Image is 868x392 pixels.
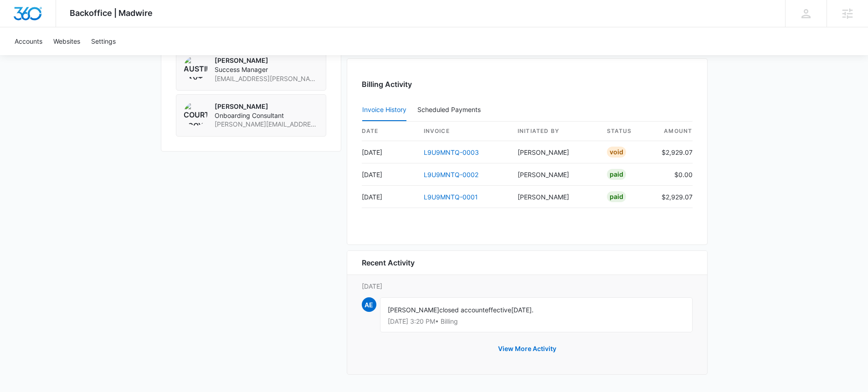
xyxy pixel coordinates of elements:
[86,27,121,55] a: Settings
[654,122,693,141] th: amount
[424,171,478,178] a: L9U9MNTQ-0002
[654,163,693,186] td: $0.00
[654,141,693,163] td: $2,929.07
[362,281,693,291] p: [DATE]
[510,122,600,141] th: Initiated By
[70,8,153,18] span: Backoffice | Madwire
[362,122,416,141] th: date
[417,107,484,113] div: Scheduled Payments
[184,102,207,126] img: Courtney Coy
[510,186,600,208] td: [PERSON_NAME]
[215,111,318,120] span: Onboarding Consultant
[215,74,318,83] span: [EMAIL_ADDRESS][PERSON_NAME][DOMAIN_NAME]
[511,306,534,314] span: [DATE].
[362,141,416,163] td: [DATE]
[215,120,318,129] span: [PERSON_NAME][EMAIL_ADDRESS][PERSON_NAME][DOMAIN_NAME]
[388,318,685,325] p: [DATE] 3:20 PM • Billing
[362,186,416,208] td: [DATE]
[510,163,600,186] td: [PERSON_NAME]
[215,56,318,65] p: [PERSON_NAME]
[215,102,318,111] p: [PERSON_NAME]
[9,27,48,55] a: Accounts
[439,306,485,314] span: closed account
[48,27,86,55] a: Websites
[416,122,510,141] th: invoice
[485,306,511,314] span: effective
[489,338,565,360] button: View More Activity
[654,186,693,208] td: $2,929.07
[362,297,376,312] span: AE
[362,163,416,186] td: [DATE]
[362,79,693,90] h3: Billing Activity
[607,169,626,180] div: Paid
[510,141,600,163] td: [PERSON_NAME]
[215,65,318,74] span: Success Manager
[184,56,207,80] img: Austin Layton
[607,191,626,202] div: Paid
[388,306,439,314] span: [PERSON_NAME]
[424,148,479,156] a: L9U9MNTQ-0003
[424,193,478,201] a: L9U9MNTQ-0001
[600,122,654,141] th: status
[362,257,415,268] h6: Recent Activity
[362,99,406,121] button: Invoice History
[607,147,626,158] div: Void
